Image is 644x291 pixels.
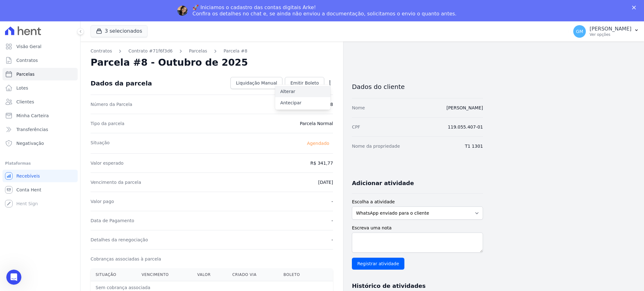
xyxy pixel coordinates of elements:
label: Escolha a atividade [352,199,483,205]
a: [PERSON_NAME] [447,105,483,110]
dt: CPF [352,124,360,130]
dt: Data de Pagamento [91,217,134,224]
a: Emitir Boleto [285,77,324,89]
a: Conta Hent [3,184,78,196]
dt: Situação [91,140,110,147]
span: GM [576,29,583,34]
a: Negativação [3,137,78,150]
div: Fechar [632,6,638,9]
button: GM [PERSON_NAME] Ver opções [568,23,644,40]
a: Recebíveis [3,170,78,182]
dt: Nome da propriedade [352,143,400,149]
dd: 8 [330,101,333,107]
h3: Dados do cliente [352,83,483,91]
h2: Parcela #8 - Outubro de 2025 [91,57,248,68]
a: Alterar [275,86,330,97]
span: Visão Geral [16,43,42,50]
dt: Detalhes da renegociação [91,237,148,243]
span: Lotes [16,85,28,91]
button: 3 selecionados [91,25,147,37]
h3: Histórico de atividades [352,282,425,290]
dd: Parcela Normal [300,120,333,127]
a: Minha Carteira [3,109,78,122]
span: Contratos [16,57,38,63]
span: Minha Carteira [16,113,49,119]
span: Transferências [16,126,48,133]
dd: [DATE] [318,179,333,185]
a: Visão Geral [3,40,78,53]
a: Parcelas [189,48,207,54]
a: Contrato #71f6f3d6 [128,48,173,54]
div: Dados da parcela [91,80,152,87]
dt: Número da Parcela [91,101,132,107]
span: Negativação [16,140,44,146]
p: [PERSON_NAME] [590,26,631,32]
nav: Breadcrumb [91,48,333,54]
dt: Tipo da parcela [91,120,125,127]
label: Escreva uma nota [352,225,483,231]
dt: Valor esperado [91,160,124,166]
dd: 119.055.407-01 [448,124,483,130]
dd: R$ 341,77 [310,160,333,166]
dt: Valor pago [91,198,114,205]
span: Agendado [303,140,333,147]
p: Ver opções [590,32,631,37]
span: Recebíveis [16,173,40,179]
a: Transferências [3,123,78,136]
dd: - [331,198,333,205]
span: Conta Hent [16,187,41,193]
th: Boleto [279,268,318,281]
a: Contratos [3,54,78,67]
th: Valor [192,268,227,281]
iframe: Intercom live chat [6,270,21,285]
a: Contratos [91,48,112,54]
th: Situação [91,268,136,281]
input: Registrar atividade [352,258,404,270]
span: Liquidação Manual [236,80,277,86]
span: Emitir Boleto [290,80,319,86]
dd: T1 1301 [465,143,483,149]
span: Clientes [16,99,34,105]
h3: Adicionar atividade [352,179,414,187]
dt: Nome [352,105,365,111]
a: Parcela #8 [224,48,247,54]
th: Criado via [227,268,279,281]
div: 🚀 Iniciamos o cadastro das contas digitais Arke! Confira os detalhes no chat e, se ainda não envi... [192,4,457,17]
dt: Vencimento da parcela [91,179,141,185]
dd: - [331,217,333,224]
a: Antecipar [275,97,330,108]
div: Plataformas [5,160,75,167]
a: Parcelas [3,68,78,80]
a: Lotes [3,82,78,94]
img: Profile image for Adriane [177,6,187,16]
th: Vencimento [136,268,192,281]
a: Liquidação Manual [230,77,282,89]
dd: - [331,237,333,243]
span: Parcelas [16,71,35,77]
dt: Cobranças associadas à parcela [91,256,161,262]
a: Clientes [3,96,78,108]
